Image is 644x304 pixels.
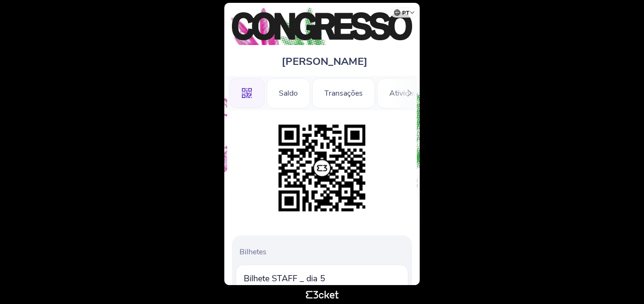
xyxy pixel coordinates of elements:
div: Atividades [377,78,437,108]
a: Atividades [377,87,437,98]
p: Bilhetes [239,247,408,257]
a: Transações [312,87,375,98]
span: [PERSON_NAME] [282,54,368,69]
a: Saldo [267,87,310,98]
div: Transações [312,78,375,108]
img: Congresso de Cozinha [232,12,412,40]
span: Bilhete STAFF _ dia 5 [244,273,325,284]
img: b33f898ee12147efb69dbd13c97f5f41.png [274,120,370,216]
p: [DATE] [253,284,274,294]
div: Saldo [267,78,310,108]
